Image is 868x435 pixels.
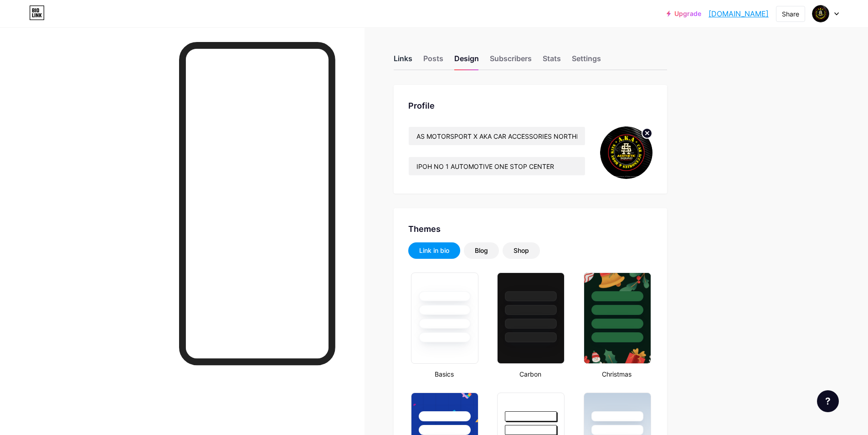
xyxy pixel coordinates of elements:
[408,100,652,112] div: Profile
[454,53,479,69] div: Design
[394,53,412,69] div: Links
[572,53,601,69] div: Settings
[409,127,585,145] input: Name
[812,5,829,22] img: aestheticsquad
[409,157,585,175] input: Bio
[514,246,529,255] div: Shop
[709,8,769,19] a: [DOMAIN_NAME]
[408,223,652,235] div: Themes
[494,369,566,379] div: Carbon
[423,53,443,69] div: Posts
[490,53,532,69] div: Subscribers
[581,369,652,379] div: Christmas
[419,246,449,255] div: Link in bio
[782,9,799,19] div: Share
[543,53,561,69] div: Stats
[667,10,701,17] a: Upgrade
[475,246,488,255] div: Blog
[600,126,652,179] img: aestheticsquad
[408,369,480,379] div: Basics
